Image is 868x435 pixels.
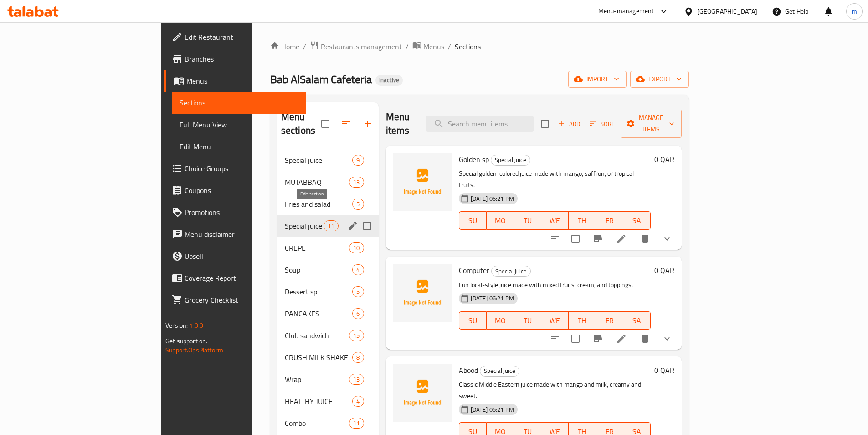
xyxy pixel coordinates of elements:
span: Sort sections [335,113,357,135]
img: Computer [393,264,452,322]
span: SU [463,314,483,327]
span: Sections [455,41,481,52]
a: Coupons [164,179,306,201]
button: SU [459,311,487,330]
button: Add [555,117,584,131]
span: Grocery Checklist [185,294,298,305]
span: 4 [353,266,363,274]
span: 5 [353,200,363,209]
a: Grocery Checklist [164,289,306,311]
button: Manage items [621,110,682,138]
div: Special juice11edit [277,215,379,237]
span: SA [627,214,647,227]
span: Select to update [566,229,585,248]
span: MO [490,214,510,227]
span: Special juice [480,366,519,376]
div: CRUSH MILK SHAKE [285,352,353,363]
span: Select section [535,114,555,133]
div: items [352,155,364,166]
span: [DATE] 06:21 PM [467,194,518,203]
svg: Show Choices [662,233,673,244]
span: MO [490,314,510,327]
span: TU [518,314,538,327]
span: Dessert spl [285,286,353,297]
span: Version: [165,320,188,331]
span: WE [545,314,565,327]
span: Promotions [185,207,298,218]
button: MO [487,311,514,330]
div: PANCAKES6 [277,303,379,325]
button: TH [569,211,596,230]
span: Soup [285,264,353,275]
span: TH [572,214,592,227]
div: PANCAKES [285,308,353,319]
span: Inactive [375,76,403,84]
button: TU [514,211,541,230]
div: Inactive [375,75,403,86]
span: Edit Menu [180,141,298,152]
button: Add section [357,113,379,135]
span: 15 [349,331,363,340]
a: Edit menu item [616,333,627,344]
a: Edit menu item [616,233,627,244]
span: Club sandwich [285,330,349,341]
button: sort-choices [544,328,566,350]
p: Special golden-colored juice made with mango, saffron, or tropical fruits. [459,168,651,191]
p: Classic Middle Eastern juice made with mango and milk, creamy and sweet. [459,379,651,402]
div: Special juice [491,266,531,277]
div: Fries and salad5 [277,193,379,215]
button: Sort [587,117,617,131]
a: Coverage Report [164,267,306,289]
span: Computer [459,263,489,277]
span: SA [627,314,647,327]
div: items [352,199,364,210]
button: Branch-specific-item [587,328,609,350]
span: Fries and salad [285,199,353,210]
div: CRUSH MILK SHAKE8 [277,346,379,368]
span: Upsell [185,251,298,262]
span: Coupons [185,185,298,196]
a: Promotions [164,201,306,223]
button: import [568,71,627,88]
span: 8 [353,353,363,362]
button: WE [541,211,569,230]
span: Special juice [492,266,530,277]
button: MO [487,211,514,230]
button: SU [459,211,487,230]
span: Special juice [491,155,530,165]
span: SU [463,214,483,227]
div: items [352,352,364,363]
div: items [352,308,364,319]
span: Choice Groups [185,163,298,174]
span: 13 [349,375,363,384]
button: export [630,71,689,88]
a: Full Menu View [172,114,306,136]
a: Edit Menu [172,136,306,157]
button: SA [623,211,651,230]
span: Special juice [285,220,324,231]
span: TH [572,314,592,327]
span: Special juice [285,155,353,166]
span: 11 [349,419,363,428]
span: MUTABBAQ [285,177,349,188]
button: SA [623,311,651,330]
h6: 0 QAR [654,264,674,277]
h2: Menu items [386,110,415,137]
div: Special juice [491,155,530,166]
a: Choice Groups [164,157,306,179]
span: Edit Restaurant [185,31,298,42]
button: sort-choices [544,228,566,250]
button: edit [346,219,360,233]
a: Sections [172,92,306,114]
div: items [349,418,364,429]
div: Special juice [480,366,519,377]
span: Sections [180,97,298,108]
div: Menu-management [598,6,654,17]
span: 5 [353,288,363,296]
span: Add item [555,117,584,131]
span: Restaurants management [321,41,402,52]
